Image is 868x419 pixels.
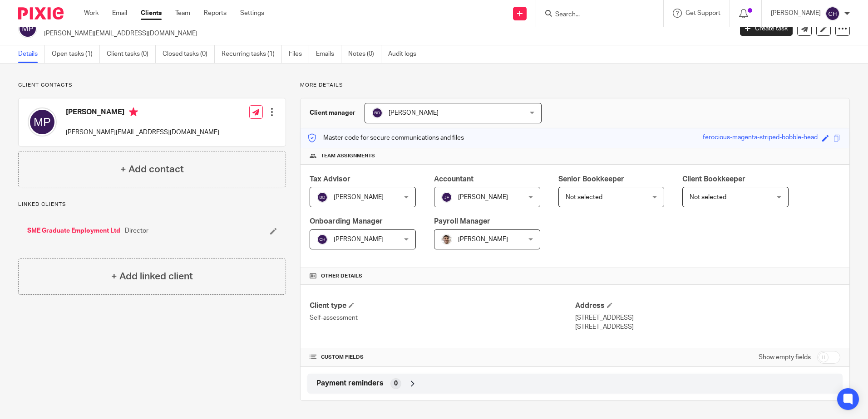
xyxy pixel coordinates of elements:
[240,9,264,18] a: Settings
[107,45,156,63] a: Client tasks (0)
[316,45,341,63] a: Emails
[18,82,286,89] p: Client contacts
[289,45,309,63] a: Files
[575,322,840,331] p: [STREET_ADDRESS]
[120,162,184,176] h4: + Add contact
[112,9,127,18] a: Email
[389,110,439,116] span: [PERSON_NAME]
[310,218,383,225] span: Onboarding Manager
[129,107,138,117] i: Primary
[300,82,850,89] p: More details
[310,354,575,361] h4: CUSTOM FIELDS
[125,226,148,235] span: Director
[434,175,473,183] span: Accountant
[307,133,464,142] p: Master code for secure communications and files
[163,45,215,63] a: Closed tasks (0)
[222,45,282,63] a: Recurring tasks (1)
[441,234,452,245] img: PXL_20240409_141816916.jpg
[317,192,328,203] img: svg%3E
[18,7,64,19] img: Pixie
[317,234,328,245] img: svg%3E
[434,218,490,225] span: Payroll Manager
[771,9,821,18] p: [PERSON_NAME]
[334,194,384,200] span: [PERSON_NAME]
[310,108,355,117] h3: Client manager
[759,353,811,362] label: Show empty fields
[690,194,726,200] span: Not selected
[310,175,350,183] span: Tax Advisor
[28,107,57,136] img: svg%3E
[682,175,745,183] span: Client Bookkeeper
[825,6,840,21] img: svg%3E
[321,152,375,160] span: Team assignments
[44,29,726,38] p: [PERSON_NAME][EMAIL_ADDRESS][DOMAIN_NAME]
[52,45,100,63] a: Open tasks (1)
[27,226,120,235] a: SME Graduate Employment Ltd
[458,194,508,200] span: [PERSON_NAME]
[334,236,384,243] span: [PERSON_NAME]
[175,9,190,18] a: Team
[703,133,818,143] div: ferocious-magenta-striped-bobble-head
[321,273,362,280] span: Other details
[566,194,602,200] span: Not selected
[66,128,219,137] p: [PERSON_NAME][EMAIL_ADDRESS][DOMAIN_NAME]
[458,236,508,243] span: [PERSON_NAME]
[575,301,840,311] h4: Address
[575,313,840,322] p: [STREET_ADDRESS]
[558,175,624,183] span: Senior Bookkeeper
[310,313,575,322] p: Self-assessment
[18,45,45,63] a: Details
[66,107,219,119] h4: [PERSON_NAME]
[18,201,286,208] p: Linked clients
[554,11,636,19] input: Search
[141,9,162,18] a: Clients
[394,379,398,388] span: 0
[18,19,37,38] img: svg%3E
[111,269,193,283] h4: + Add linked client
[348,45,381,63] a: Notes (0)
[686,10,720,16] span: Get Support
[204,9,227,18] a: Reports
[84,9,99,18] a: Work
[316,379,384,388] span: Payment reminders
[310,301,575,311] h4: Client type
[441,192,452,203] img: svg%3E
[740,21,793,36] a: Create task
[388,45,423,63] a: Audit logs
[372,107,383,118] img: svg%3E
